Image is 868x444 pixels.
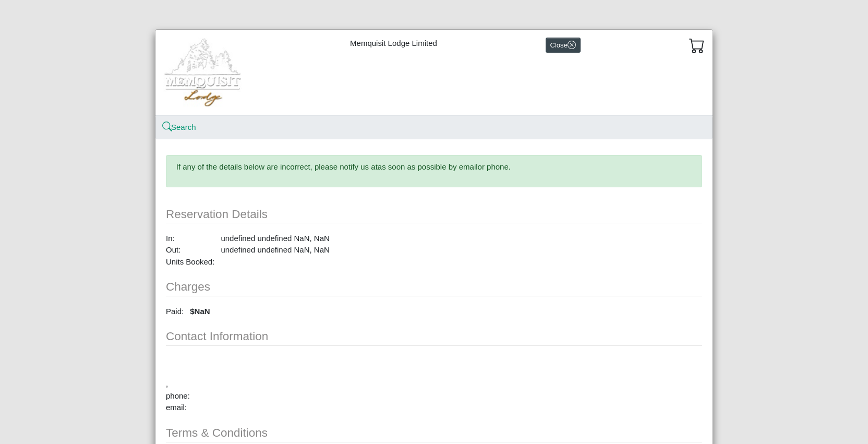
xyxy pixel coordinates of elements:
[166,379,168,388] span: ,
[166,328,702,346] div: Contact Information
[166,424,702,442] div: Terms & Conditions
[166,233,214,245] td: In:
[546,38,581,53] button: Closex circle
[214,233,329,245] td: undefined undefined NaN, NaN
[166,306,184,318] td: Paid:
[568,41,576,49] svg: x circle
[166,278,702,296] div: Charges
[166,256,214,268] td: Units Booked:
[176,161,692,173] p: If any of the details below are incorrect, please notify us at as soon as possible by email or ph...
[155,30,713,115] div: Memquisit Lodge Limited
[166,244,214,256] td: Out:
[190,307,210,316] strong: $NaN
[163,123,171,131] svg: search
[214,244,329,256] td: undefined undefined NaN, NaN
[166,206,702,224] div: Reservation Details
[689,38,705,53] svg: cart
[166,391,190,400] span: phone:
[166,317,702,414] fieldset: email:
[163,38,242,107] img: a668105c-f44d-453b-bb41-9b53971a8661.jpg
[163,123,196,131] a: searchSearch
